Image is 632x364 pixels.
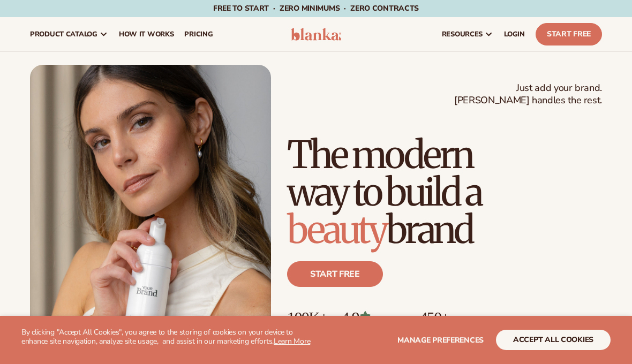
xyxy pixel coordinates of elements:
[397,330,484,350] button: Manage preferences
[213,3,419,13] span: Free to start · ZERO minimums · ZERO contracts
[454,82,602,107] span: Just add your brand. [PERSON_NAME] handles the rest.
[397,335,484,345] span: Manage preferences
[30,30,97,39] span: product catalog
[114,17,179,51] a: How It Works
[274,336,310,346] a: Learn More
[499,17,530,51] a: LOGIN
[496,330,611,350] button: accept all cookies
[184,30,213,39] span: pricing
[291,28,341,41] img: logo
[287,308,331,326] p: 100K+
[119,30,174,39] span: How It Works
[25,17,114,51] a: product catalog
[419,308,500,326] p: 450+
[287,136,602,248] h1: The modern way to build a brand
[437,17,499,51] a: resources
[442,30,483,39] span: resources
[21,328,316,346] p: By clicking "Accept All Cookies", you agree to the storing of cookies on your device to enhance s...
[342,308,409,326] p: 4.9
[179,17,218,51] a: pricing
[287,261,383,287] a: Start free
[504,30,525,39] span: LOGIN
[536,23,602,45] a: Start Free
[287,206,386,253] span: beauty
